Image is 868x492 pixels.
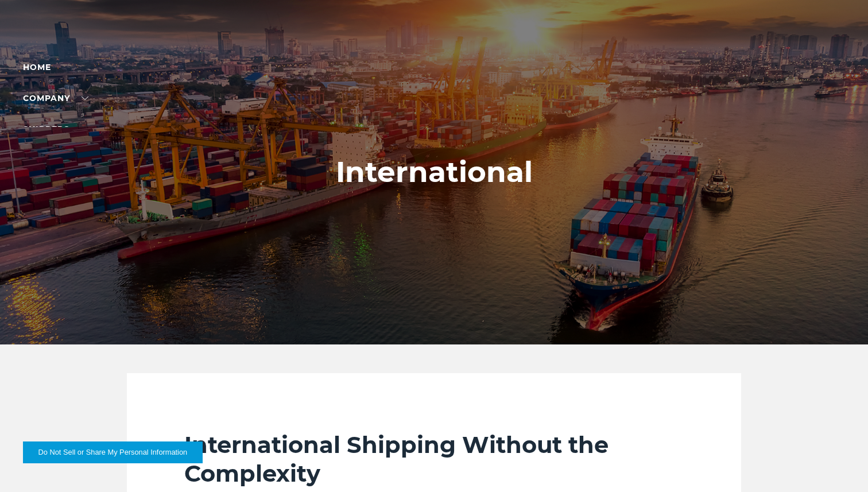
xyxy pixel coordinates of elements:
h1: International [336,156,533,189]
a: SHIPPERS [23,124,88,134]
h2: International Shipping Without the Complexity [184,431,684,488]
a: Company [23,93,88,103]
button: Do Not Sell or Share My Personal Information [23,441,203,463]
a: Home [23,62,51,72]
